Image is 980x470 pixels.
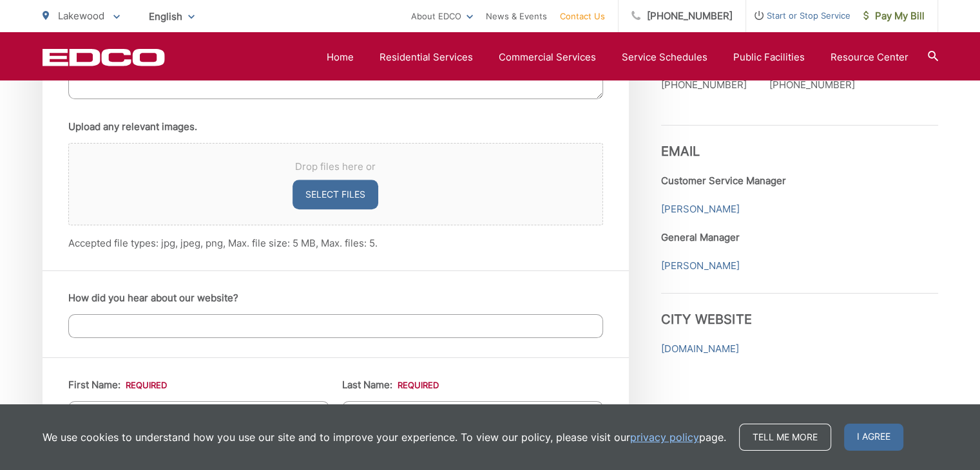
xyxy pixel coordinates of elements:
span: Pay My Bill [863,8,925,24]
label: How did you hear about our website? [68,292,238,304]
span: Accepted file types: jpg, jpeg, png, Max. file size: 5 MB, Max. files: 5. [68,237,378,249]
a: About EDCO [411,8,473,24]
h3: City Website [661,293,938,327]
a: Residential Services [380,50,473,65]
span: Lakewood [58,10,104,22]
a: [PERSON_NAME] [661,258,740,274]
a: Service Schedules [622,50,707,65]
a: Public Facilities [733,50,805,65]
strong: Customer Service Manager [661,174,786,187]
a: [DOMAIN_NAME] [661,341,739,357]
label: Last Name: [342,379,439,391]
button: select files, upload any relevant images. [293,180,378,209]
span: I agree [844,424,903,451]
span: English [139,5,204,28]
label: First Name: [68,379,167,391]
a: Tell me more [739,424,831,451]
label: Upload any relevant images. [68,121,197,133]
p: We use cookies to understand how you use our site and to improve your experience. To view our pol... [43,429,726,445]
p: [PHONE_NUMBER] [661,77,747,93]
h3: Email [661,125,938,159]
p: [PHONE_NUMBER] [769,77,855,93]
strong: General Manager [661,231,740,243]
a: Contact Us [560,8,605,24]
a: News & Events [486,8,547,24]
a: Resource Center [831,50,908,65]
span: Drop files here or [84,159,587,174]
a: Home [327,50,354,65]
a: [PERSON_NAME] [661,202,740,217]
a: Commercial Services [499,50,596,65]
a: EDCD logo. Return to the homepage. [43,48,165,66]
a: privacy policy [630,429,699,445]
